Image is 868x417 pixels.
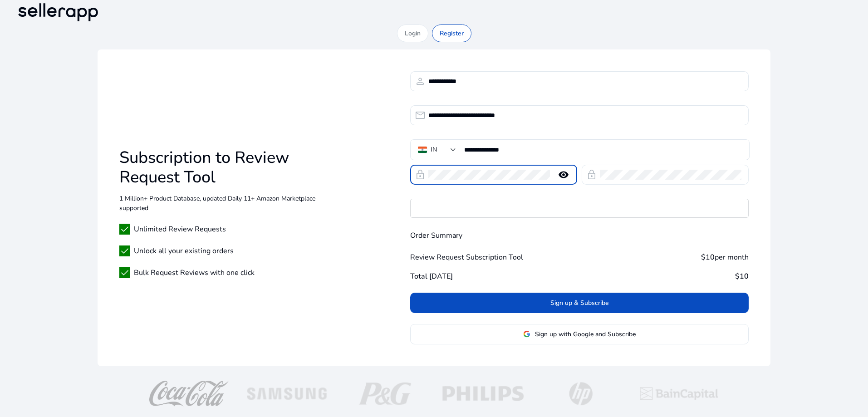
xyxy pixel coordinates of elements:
h1: Subscription to Review Request Tool [119,148,345,187]
span: check [119,224,130,235]
span: lock [415,169,426,180]
mat-icon: remove_red_eye [553,169,574,180]
p: Register [440,29,464,38]
img: baincapitalTopLogo.png [636,381,723,407]
span: person [415,76,426,87]
button: Sign up with Google and Subscribe [410,324,749,344]
span: check [119,245,130,256]
span: check [119,267,130,278]
p: Login [405,29,421,38]
span: Unlock all your existing orders [134,245,234,256]
span: Sign up & Subscribe [550,298,608,308]
b: $10 [735,271,749,281]
span: Unlimited Review Requests [134,224,226,235]
span: Bulk Request Reviews with one click [134,267,255,278]
img: p-g-logo-white.png [342,381,429,407]
span: Total [DATE] [410,271,453,282]
button: Sign up & Subscribe [410,293,749,313]
span: email [415,110,426,121]
span: per month [715,252,749,262]
b: $10 [701,252,715,262]
p: 1 Million+ Product Database, updated Daily 11+ Amazon Marketplace supported [119,194,345,213]
div: IN [431,145,437,155]
img: hp-logo-white.png [538,381,625,407]
img: philips-logo-white.png [440,381,527,407]
span: Sign up with Google and Subscribe [535,329,636,339]
h4: Order Summary [410,231,749,240]
img: google-logo.svg [523,330,530,338]
img: coca-cola-logo.png [146,381,233,407]
img: Samsung-logo-white.png [244,381,331,407]
iframe: Secure card payment input frame [411,199,748,217]
span: lock [586,169,597,180]
span: Review Request Subscription Tool [410,252,523,263]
